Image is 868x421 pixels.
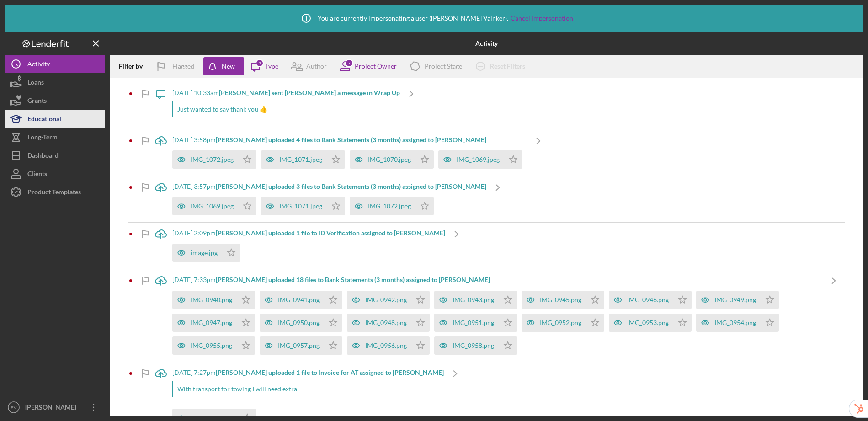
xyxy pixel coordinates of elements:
[149,129,550,176] a: [DATE] 3:58pm[PERSON_NAME] uploaded 4 files to Bank Statements (3 months) assigned to [PERSON_NAM...
[23,398,82,419] div: [PERSON_NAME]
[5,128,105,146] button: Long-Term
[261,150,345,169] button: IMG_1071.jpeg
[172,101,400,117] div: Just wanted to say thank you 👍
[191,296,232,304] div: IMG_0940.png
[511,15,573,22] a: Cancel Impersonation
[453,319,494,326] div: IMG_0951.png
[295,7,573,30] div: You are currently impersonating a user ( [PERSON_NAME] Vainker ).
[27,73,44,94] div: Loans
[5,183,105,201] button: Product Templates
[609,314,692,332] button: IMG_0953.png
[368,203,411,210] div: IMG_1072.jpeg
[345,59,353,67] div: 7
[149,176,509,222] a: [DATE] 3:57pm[PERSON_NAME] uploaded 3 files to Bank Statements (3 months) assigned to [PERSON_NAM...
[696,291,779,309] button: IMG_0949.png
[278,319,320,326] div: IMG_0950.png
[191,249,218,256] div: image.jpg
[172,276,822,283] div: [DATE] 7:33pm
[365,296,407,304] div: IMG_0942.png
[438,150,522,169] button: IMG_1069.jpeg
[522,314,604,332] button: IMG_0952.png
[149,223,468,269] a: [DATE] 2:09pm[PERSON_NAME] uploaded 1 file to ID Verification assigned to [PERSON_NAME]image.jpg
[522,291,604,309] button: IMG_0945.png
[172,336,255,355] button: IMG_0955.png
[27,165,47,185] div: Clients
[219,89,400,96] b: [PERSON_NAME] sent [PERSON_NAME] a message in Wrap Up
[347,291,430,309] button: IMG_0942.png
[172,314,255,332] button: IMG_0947.png
[714,319,756,326] div: IMG_0954.png
[119,63,149,70] div: Filter by
[350,197,434,215] button: IMG_1072.jpeg
[172,381,444,397] div: With transport for towing I will need extra
[172,57,194,75] div: Flagged
[172,229,445,237] div: [DATE] 2:09pm
[260,291,342,309] button: IMG_0941.png
[355,63,397,70] div: Project Owner
[191,342,232,349] div: IMG_0955.png
[434,314,517,332] button: IMG_0951.png
[279,156,322,163] div: IMG_1071.jpeg
[172,244,240,262] button: image.jpg
[714,296,756,304] div: IMG_0949.png
[5,91,105,110] button: Grants
[350,150,434,169] button: IMG_1070.jpeg
[453,296,494,304] div: IMG_0943.png
[453,342,494,349] div: IMG_0958.png
[216,229,445,237] b: [PERSON_NAME] uploaded 1 file to ID Verification assigned to [PERSON_NAME]
[27,183,81,203] div: Product Templates
[278,296,320,304] div: IMG_0941.png
[260,336,342,355] button: IMG_0957.png
[347,314,430,332] button: IMG_0948.png
[5,165,105,183] button: Clients
[265,63,278,70] div: Type
[216,368,444,376] b: [PERSON_NAME] uploaded 1 file to Invoice for AT assigned to [PERSON_NAME]
[261,197,345,215] button: IMG_1071.jpeg
[27,128,58,149] div: Long-Term
[609,291,692,309] button: IMG_0946.png
[347,336,430,355] button: IMG_0956.png
[5,110,105,128] button: Educational
[172,150,256,169] button: IMG_1072.jpeg
[172,183,486,190] div: [DATE] 3:57pm
[696,314,779,332] button: IMG_0954.png
[469,57,534,75] button: Reset Filters
[540,319,581,326] div: IMG_0952.png
[475,40,498,47] b: Activity
[149,57,203,75] button: Flagged
[627,319,669,326] div: IMG_0953.png
[365,342,407,349] div: IMG_0956.png
[260,314,342,332] button: IMG_0950.png
[172,136,527,144] div: [DATE] 3:58pm
[365,319,407,326] div: IMG_0948.png
[5,73,105,91] button: Loans
[216,136,486,144] b: [PERSON_NAME] uploaded 4 files to Bank Statements (3 months) assigned to [PERSON_NAME]
[5,398,105,416] button: EV[PERSON_NAME]
[172,197,256,215] button: IMG_1069.jpeg
[457,156,500,163] div: IMG_1069.jpeg
[425,63,462,70] div: Project Stage
[172,291,255,309] button: IMG_0940.png
[222,57,235,75] div: New
[27,146,59,167] div: Dashboard
[627,296,669,304] div: IMG_0946.png
[540,296,581,304] div: IMG_0945.png
[5,55,105,73] button: Activity
[490,57,525,75] div: Reset Filters
[279,203,322,210] div: IMG_1071.jpeg
[27,91,47,112] div: Grants
[5,146,105,165] button: Dashboard
[149,82,423,129] a: [DATE] 10:33am[PERSON_NAME] sent [PERSON_NAME] a message in Wrap UpJust wanted to say thank you 👍
[191,319,232,326] div: IMG_0947.png
[278,342,320,349] div: IMG_0957.png
[368,156,411,163] div: IMG_1070.jpeg
[27,55,50,75] div: Activity
[306,63,327,70] div: Author
[203,57,244,75] button: New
